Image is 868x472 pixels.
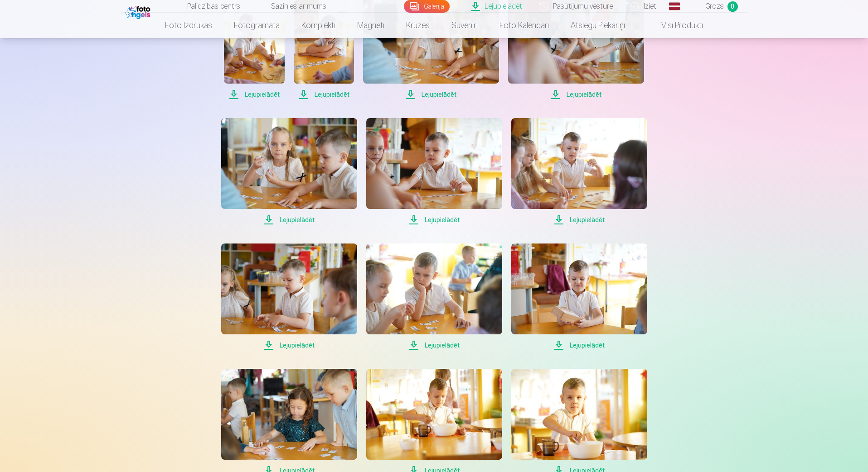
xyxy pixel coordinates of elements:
span: Lejupielādēt [508,89,644,100]
a: Visi produkti [636,13,714,38]
a: Krūzes [395,13,441,38]
a: Lejupielādēt [511,243,647,351]
span: Lejupielādēt [363,89,499,100]
a: Lejupielādēt [221,118,357,225]
a: Lejupielādēt [511,118,647,225]
a: Lejupielādēt [366,118,502,225]
span: Lejupielādēt [221,214,357,225]
a: Fotogrāmata [223,13,291,38]
img: /fa1 [125,4,153,19]
a: Atslēgu piekariņi [560,13,636,38]
span: Lejupielādēt [294,89,354,100]
a: Magnēti [346,13,395,38]
span: Lejupielādēt [366,340,502,351]
a: Lejupielādēt [221,243,357,351]
span: Lejupielādēt [221,340,357,351]
a: Foto kalendāri [489,13,560,38]
a: Lejupielādēt [366,243,502,351]
span: Lejupielādēt [366,214,502,225]
a: Komplekti [291,13,346,38]
span: Lejupielādēt [511,340,647,351]
span: Grozs [705,1,724,12]
span: 0 [727,1,738,12]
a: Foto izdrukas [154,13,223,38]
a: Suvenīri [441,13,489,38]
span: Lejupielādēt [511,214,647,225]
span: Lejupielādēt [224,89,284,100]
